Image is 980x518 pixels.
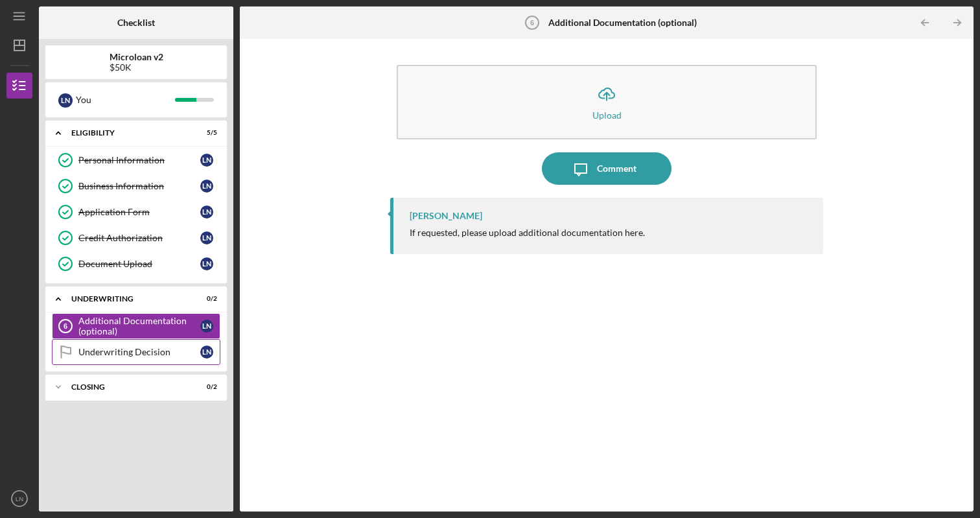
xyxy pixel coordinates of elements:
[194,129,217,137] div: 5 / 5
[542,152,671,185] button: Comment
[78,155,200,165] div: Personal Information
[194,295,217,303] div: 0 / 2
[52,251,220,277] a: Document UploadLN
[78,316,200,336] div: Additional Documentation (optional)
[78,347,200,357] div: Underwriting Decision
[397,65,816,139] button: Upload
[71,383,185,391] div: Closing
[200,320,213,333] div: L N
[78,207,200,217] div: Application Form
[117,18,155,28] b: Checklist
[52,199,220,225] a: Application FormLN
[71,129,185,137] div: Eligibility
[592,110,622,120] div: Upload
[530,19,534,27] tspan: 6
[78,259,200,269] div: Document Upload
[110,62,163,73] div: $50K
[52,313,220,339] a: 6Additional Documentation (optional)LN
[52,225,220,251] a: Credit AuthorizationLN
[16,495,23,502] text: LN
[64,322,67,330] tspan: 6
[110,52,163,62] b: Microloan v2
[78,181,200,191] div: Business Information
[410,211,482,221] div: [PERSON_NAME]
[410,228,645,238] div: If requested, please upload additional documentation here.
[200,206,213,218] div: L N
[78,233,200,243] div: Credit Authorization
[52,147,220,173] a: Personal InformationLN
[597,152,636,185] div: Comment
[194,383,217,391] div: 0 / 2
[6,486,32,512] button: LN
[71,295,185,303] div: Underwriting
[52,339,220,365] a: Underwriting DecisionLN
[200,346,213,359] div: L N
[548,18,697,28] b: Additional Documentation (optional)
[200,154,213,167] div: L N
[76,89,175,111] div: You
[200,231,213,244] div: L N
[200,180,213,193] div: L N
[58,93,73,108] div: L N
[200,257,213,270] div: L N
[52,173,220,199] a: Business InformationLN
